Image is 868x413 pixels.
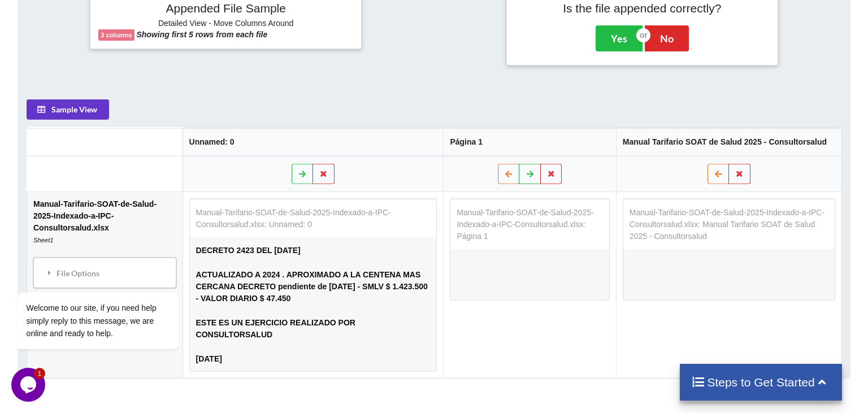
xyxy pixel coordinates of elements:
[189,262,436,310] td: ACTUALIZADO A 2024 . APROXIMADO A LA CENTENA MAS CERCANA DECRETO pendiente de [DATE] - SMLV $ 1.4...
[136,30,267,39] b: Showing first 5 rows from each file
[515,1,770,15] h4: Is the file appended correctly?
[101,32,132,38] b: 3 columns
[27,192,182,377] td: Manual-Tarifario-SOAT-de-Salud-2025-Indexado-a-IPC-Consultorsalud.xlsx
[645,25,689,51] button: No
[182,128,443,155] th: Unnamed: 0
[615,128,841,155] th: Manual Tarifario SOAT de Salud 2025 - Consultorsalud
[98,1,353,17] h4: Appended File Sample
[26,99,108,119] button: Sample View
[98,19,353,30] h6: Detailed View - Move Columns Around
[189,346,436,371] td: [DATE]
[691,375,831,389] h4: Steps to Get Started
[11,190,215,362] iframe: chat widget
[11,368,47,402] iframe: chat widget
[443,128,615,155] th: Página 1
[189,310,436,346] td: ESTE ES UN EJERCICIO REALIZADO POR CONSULTORSALUD
[189,238,436,262] td: DECRETO 2423 DEL [DATE]
[596,25,643,51] button: Yes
